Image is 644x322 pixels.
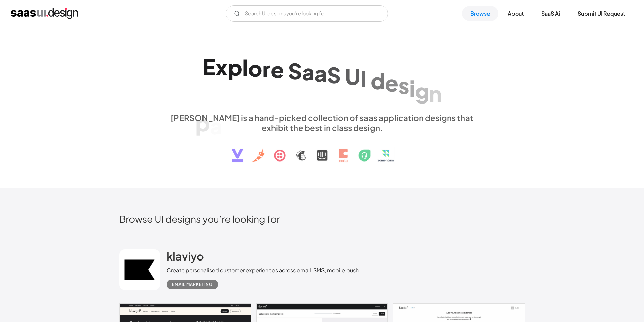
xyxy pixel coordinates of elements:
h2: Browse UI designs you’re looking for [119,213,525,225]
a: SaaS Ai [533,6,568,21]
div: E [202,54,215,80]
div: S [288,58,302,84]
div: a [210,113,222,139]
div: U [345,64,360,90]
div: Email Marketing [172,280,213,289]
div: [PERSON_NAME] is a hand-picked collection of saas application designs that exhibit the best in cl... [167,113,478,133]
a: klaviyo [167,249,204,266]
div: e [385,70,398,96]
div: a [302,59,314,85]
a: About [500,6,532,21]
div: r [262,56,271,82]
h2: klaviyo [167,249,204,263]
div: S [327,62,341,88]
h1: Explore SaaS UI design patterns & interactions. [167,54,478,106]
div: a [314,60,327,86]
div: n [429,80,442,106]
div: x [215,54,228,80]
div: p [195,109,210,135]
div: s [398,72,409,98]
div: g [415,78,429,104]
div: e [271,56,284,82]
a: home [11,8,78,19]
form: Email Form [226,5,388,22]
div: o [248,55,262,81]
div: I [360,66,366,92]
a: Submit UI Request [570,6,633,21]
div: d [371,68,385,94]
img: text, icon, saas logo [220,133,425,168]
a: Browse [462,6,498,21]
div: p [228,54,242,80]
div: i [409,75,415,101]
div: Create personalised customer experiences across email, SMS, mobile push [167,266,359,274]
div: l [242,54,248,80]
input: Search UI designs you're looking for... [226,5,388,22]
